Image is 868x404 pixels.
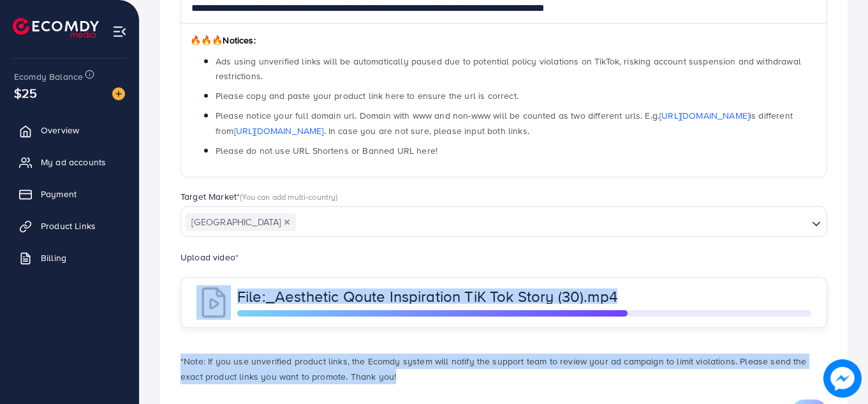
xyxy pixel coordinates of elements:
span: Product Links [41,220,96,232]
img: menu [112,24,127,39]
div: Search for option [180,206,827,237]
p: File: [237,288,652,304]
span: Please copy and paste your product link here to ensure the url is correct. [216,89,519,102]
img: logo [13,18,99,38]
a: My ad accounts [10,149,129,175]
a: Billing [10,245,129,271]
span: My ad accounts [41,156,106,168]
span: (You can add multi-country) [240,191,337,202]
span: $25 [14,84,37,102]
label: Upload video [180,251,239,264]
span: Notices: [190,34,256,47]
span: Ecomdy Balance [14,70,83,83]
input: Search for option [297,213,807,232]
img: image [823,359,862,398]
img: image [112,87,125,100]
p: *Note: If you use unverified product links, the Ecomdy system will notify the support team to rev... [180,354,827,384]
span: Ads using unverified links will be automatically paused due to potential policy violations on Tik... [216,55,801,82]
span: Please do not use URL Shortens or Banned URL here! [216,144,438,157]
span: Payment [41,188,77,200]
span: Please notice your full domain url. Domain with www and non-www will be counted as two different ... [216,109,793,137]
span: _Aesthetic Qoute Inspiration TiK Tok Story (30).mp4 [266,285,617,307]
a: [URL][DOMAIN_NAME] [659,109,749,122]
span: Billing [41,251,66,264]
img: QAAAABJRU5ErkJggg== [196,285,231,320]
a: Payment [10,181,129,207]
a: Overview [10,117,129,143]
span: Overview [41,124,79,137]
label: Target Market [180,190,338,203]
button: Deselect Pakistan [284,219,290,225]
span: [GEOGRAPHIC_DATA] [186,213,296,231]
a: [URL][DOMAIN_NAME] [234,124,324,137]
span: 🔥🔥🔥 [190,34,223,47]
a: Product Links [10,213,129,239]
